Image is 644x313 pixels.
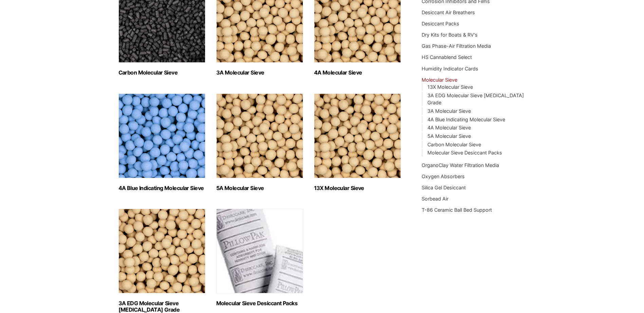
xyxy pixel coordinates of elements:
[422,162,499,168] a: OrganoClay Water Filtration Media
[314,93,401,191] a: Visit product category 13X Molecular Sieve
[427,125,471,130] a: 4A Molecular Sieve
[422,32,478,38] a: Dry Kits for Boats & RV's
[118,69,205,76] h2: Carbon Molecular Sieve
[427,142,481,147] a: Carbon Molecular Sieve
[422,9,475,15] a: Desiccant Air Breathers
[216,69,303,76] h2: 3A Molecular Sieve
[422,173,465,179] a: Oxygen Absorbers
[118,300,205,313] h2: 3A EDG Molecular Sieve [MEDICAL_DATA] Grade
[118,93,205,191] a: Visit product category 4A Blue Indicating Molecular Sieve
[216,209,303,293] img: Molecular Sieve Desiccant Packs
[422,66,478,71] a: Humidity Indicator Cards
[422,196,448,202] a: Sorbead Air
[118,93,205,178] img: 4A Blue Indicating Molecular Sieve
[427,92,524,106] a: 3A EDG Molecular Sieve [MEDICAL_DATA] Grade
[422,77,457,83] a: Molecular Sieve
[216,93,303,191] a: Visit product category 5A Molecular Sieve
[427,117,505,122] a: 4A Blue Indicating Molecular Sieve
[118,209,205,293] img: 3A EDG Molecular Sieve Ethanol Grade
[427,84,473,90] a: 13X Molecular Sieve
[422,21,459,26] a: Desiccant Packs
[314,93,401,178] img: 13X Molecular Sieve
[216,93,303,178] img: 5A Molecular Sieve
[314,69,401,76] h2: 4A Molecular Sieve
[427,108,471,114] a: 3A Molecular Sieve
[427,150,502,155] a: Molecular Sieve Desiccant Packs
[427,133,471,139] a: 5A Molecular Sieve
[422,54,472,60] a: HS Cannablend Select
[216,185,303,191] h2: 5A Molecular Sieve
[422,43,491,49] a: Gas Phase-Air Filtration Media
[216,300,303,307] h2: Molecular Sieve Desiccant Packs
[314,185,401,191] h2: 13X Molecular Sieve
[118,209,205,313] a: Visit product category 3A EDG Molecular Sieve Ethanol Grade
[422,207,492,213] a: T-86 Ceramic Ball Bed Support
[422,185,466,190] a: Silica Gel Desiccant
[118,185,205,191] h2: 4A Blue Indicating Molecular Sieve
[216,209,303,307] a: Visit product category Molecular Sieve Desiccant Packs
